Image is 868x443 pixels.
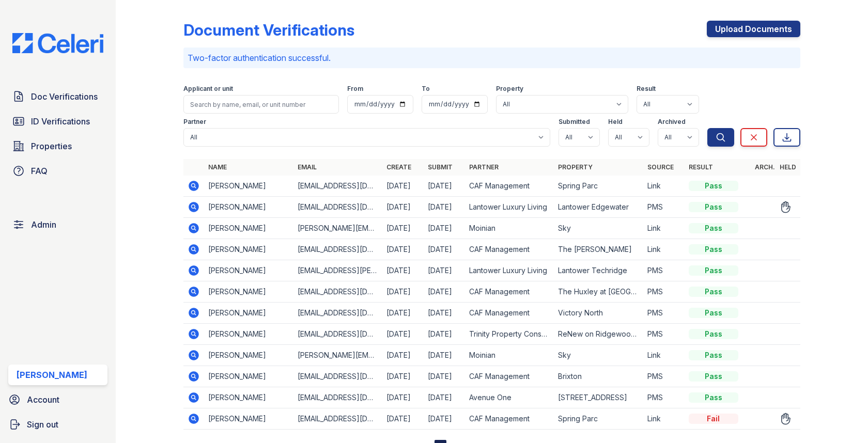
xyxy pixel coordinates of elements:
td: [DATE] [424,345,465,366]
td: [EMAIL_ADDRESS][DOMAIN_NAME] [293,324,382,345]
a: Property [558,163,593,171]
span: ID Verifications [31,115,90,128]
td: PMS [643,260,685,281]
div: Document Verifications [183,21,354,39]
td: [PERSON_NAME] [204,281,293,303]
div: [PERSON_NAME] [17,369,87,381]
td: [EMAIL_ADDRESS][DOMAIN_NAME] [293,239,382,260]
td: [DATE] [424,408,465,430]
a: Arch. [755,163,775,171]
a: ID Verifications [8,111,107,132]
td: PMS [643,197,685,218]
td: [PERSON_NAME] [204,324,293,345]
span: Admin [31,218,56,231]
div: Pass [689,181,738,191]
label: From [347,85,363,93]
td: [DATE] [424,260,465,281]
div: Pass [689,371,738,382]
td: CAF Management [465,303,554,324]
a: Email [298,163,317,171]
span: Account [27,393,59,406]
td: [DATE] [382,197,424,218]
td: [DATE] [382,176,424,197]
td: [PERSON_NAME][EMAIL_ADDRESS][DOMAIN_NAME] [293,218,382,239]
td: Lantower Luxury Living [465,260,554,281]
label: Submitted [559,118,590,126]
td: [EMAIL_ADDRESS][DOMAIN_NAME] [293,303,382,324]
label: Archived [658,118,686,126]
a: Admin [8,214,107,235]
label: Applicant or unit [183,85,233,93]
div: Pass [689,265,738,276]
div: Pass [689,329,738,339]
a: Sign out [4,414,112,435]
td: [DATE] [424,239,465,260]
td: Brixton [554,366,643,387]
td: Lantower Luxury Living [465,197,554,218]
td: Spring Parc [554,408,643,430]
a: Result [689,163,713,171]
a: Doc Verifications [8,86,107,107]
td: The Huxley at [GEOGRAPHIC_DATA] [554,281,643,303]
td: [PERSON_NAME] [204,345,293,366]
td: CAF Management [465,366,554,387]
td: Lantower Edgewater [554,197,643,218]
td: [DATE] [424,197,465,218]
td: Avenue One [465,387,554,408]
td: [PERSON_NAME] [204,408,293,430]
td: PMS [643,324,685,345]
div: Fail [689,414,738,424]
td: Trinity Property Consultants [465,324,554,345]
a: FAQ [8,161,107,181]
td: [PERSON_NAME] [204,239,293,260]
td: [DATE] [382,345,424,366]
a: Properties [8,136,107,156]
td: PMS [643,387,685,408]
span: Doc Verifications [31,90,98,103]
td: [DATE] [382,218,424,239]
td: Link [643,239,685,260]
td: [DATE] [382,324,424,345]
td: Moinian [465,218,554,239]
td: [DATE] [424,387,465,408]
td: Lantower Techridge [554,260,643,281]
a: Held [780,163,796,171]
td: [DATE] [424,218,465,239]
td: PMS [643,303,685,324]
td: [DATE] [382,260,424,281]
span: FAQ [31,165,48,177]
td: [PERSON_NAME] [204,218,293,239]
div: Pass [689,308,738,318]
span: Sign out [27,418,58,431]
td: [DATE] [424,366,465,387]
a: Upload Documents [707,21,800,37]
td: [PERSON_NAME] [204,260,293,281]
div: Pass [689,202,738,212]
a: Account [4,389,112,410]
td: [EMAIL_ADDRESS][DOMAIN_NAME] [293,176,382,197]
td: [DATE] [424,324,465,345]
td: PMS [643,366,685,387]
td: [STREET_ADDRESS] [554,387,643,408]
td: [DATE] [382,281,424,303]
a: Partner [469,163,499,171]
input: Search by name, email, or unit number [183,95,338,114]
td: CAF Management [465,176,554,197]
td: [EMAIL_ADDRESS][DOMAIN_NAME] [293,197,382,218]
td: [DATE] [382,408,424,430]
span: Properties [31,140,72,152]
div: Pass [689,350,738,360]
td: [DATE] [424,176,465,197]
td: CAF Management [465,239,554,260]
td: Link [643,408,685,430]
label: Result [637,85,656,93]
td: Sky [554,345,643,366]
td: Link [643,345,685,366]
td: [PERSON_NAME][EMAIL_ADDRESS][DOMAIN_NAME] [293,345,382,366]
label: To [422,85,430,93]
td: [PERSON_NAME] [204,303,293,324]
a: Name [208,163,227,171]
td: [PERSON_NAME] [204,197,293,218]
td: [DATE] [382,387,424,408]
